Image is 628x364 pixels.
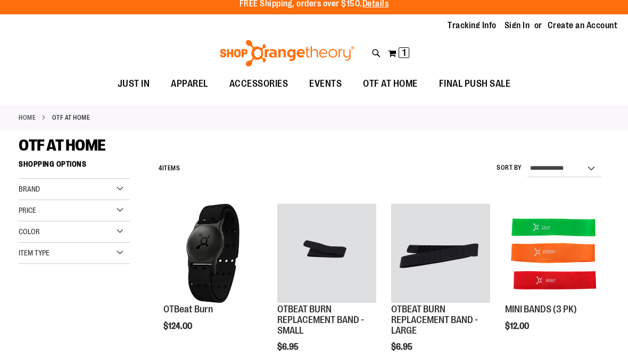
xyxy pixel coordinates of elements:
[19,136,106,154] span: OTF AT HOME
[391,304,478,336] a: OTBEAT BURN REPLACEMENT BAND - LARGE
[19,227,40,236] span: Color
[439,72,511,96] span: FINAL PUSH SALE
[52,113,90,122] strong: OTF AT HOME
[448,20,497,31] a: Tracking Info
[548,20,618,31] a: Create an Account
[107,72,161,96] a: JUST IN
[19,185,40,193] span: Brand
[277,204,376,303] img: OTBEAT BURN REPLACEMENT BAND - SMALL
[163,304,213,315] a: OTBeat Burn
[159,164,162,172] span: 4
[163,204,262,303] img: Main view of OTBeat Burn 6.0-C
[19,206,36,214] span: Price
[363,72,418,96] span: OTF AT HOME
[277,304,364,336] a: OTBEAT BURN REPLACEMENT BAND - SMALL
[219,72,299,96] a: ACCESSORIES
[391,342,414,352] span: $6.95
[352,72,428,96] a: OTF AT HOME
[497,163,522,172] label: Sort By
[118,72,150,96] span: JUST IN
[309,72,342,96] span: EVENTS
[277,204,376,304] a: OTBEAT BURN REPLACEMENT BAND - SMALL
[159,160,180,177] h2: Items
[428,72,522,96] a: FINAL PUSH SALE
[505,20,530,31] a: Sign In
[171,72,208,96] span: APPAREL
[505,304,577,315] a: MINI BANDS (3 PK)
[218,40,356,67] img: Shop Orangetheory
[19,155,130,179] strong: Shopping Options
[505,204,604,303] img: MINI BANDS (3 PK)
[163,204,262,304] a: Main view of OTBeat Burn 6.0-C
[391,204,490,304] a: OTBEAT BURN REPLACEMENT BAND - LARGE
[391,204,490,303] img: OTBEAT BURN REPLACEMENT BAND - LARGE
[299,72,352,96] a: EVENTS
[163,321,194,331] span: $124.00
[402,47,406,58] span: 1
[158,198,268,358] div: product
[505,321,531,331] span: $12.00
[505,204,604,304] a: MINI BANDS (3 PK)
[19,113,36,122] a: Home
[277,342,300,352] span: $6.95
[500,198,609,358] div: product
[19,249,49,257] span: Item Type
[160,72,219,96] a: APPAREL
[229,72,288,96] span: ACCESSORIES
